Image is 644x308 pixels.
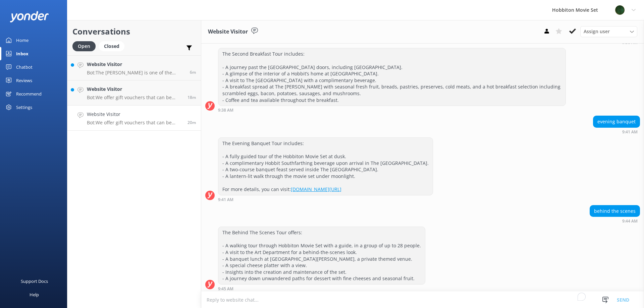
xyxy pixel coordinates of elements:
div: The Second Breakfast Tour includes: - A journey past the [GEOGRAPHIC_DATA] doors, including [GEOG... [218,48,566,106]
h4: Website Visitor [87,61,185,68]
div: Home [16,34,29,47]
div: Help [30,288,39,301]
strong: 9:38 AM [218,108,233,112]
div: behind the scenes [590,205,640,217]
a: Open [72,42,99,50]
div: 09:44am 19-Jul-2025 (UTC +12:00) Pacific/Auckland [590,219,640,223]
span: 12:51pm 16-Aug-2025 (UTC +12:00) Pacific/Auckland [187,120,196,125]
div: Recommend [16,87,42,101]
p: Bot: We offer gift vouchers that can be redeemed for our tour experiences. You can request gift v... [87,95,182,101]
div: Inbox [16,47,29,60]
a: Website VisitorBot:The [PERSON_NAME] is one of the venues at [GEOGRAPHIC_DATA] that you can hire ... [67,55,201,80]
h4: Website Visitor [87,111,182,118]
div: 09:45am 19-Jul-2025 (UTC +12:00) Pacific/Auckland [218,286,425,291]
h2: Conversations [72,25,196,38]
a: Website VisitorBot:We offer gift vouchers that can be redeemed for our tour experiences. You can ... [67,106,201,131]
a: [DOMAIN_NAME][URL] [291,186,341,192]
strong: 9:45 AM [218,287,233,291]
div: Settings [16,101,32,114]
img: 34-1625720359.png [615,5,625,15]
strong: 9:44 AM [622,219,638,223]
div: 09:41am 19-Jul-2025 (UTC +12:00) Pacific/Auckland [218,197,433,202]
div: 09:41am 19-Jul-2025 (UTC +12:00) Pacific/Auckland [593,129,640,134]
div: Open [72,41,96,51]
h3: Website Visitor [208,27,248,36]
span: 01:04pm 16-Aug-2025 (UTC +12:00) Pacific/Auckland [190,69,196,75]
div: Assign User [580,26,637,37]
div: Support Docs [21,274,48,288]
div: Closed [99,41,124,51]
a: Closed [99,42,128,50]
div: Chatbot [16,60,33,74]
div: The Behind The Scenes Tour offers: - A walking tour through Hobbiton Movie Set with a guide, in a... [218,227,425,284]
div: Reviews [16,74,32,87]
p: Bot: The [PERSON_NAME] is one of the venues at [GEOGRAPHIC_DATA] that you can hire out to host pr... [87,70,185,76]
strong: 9:41 AM [622,130,638,134]
span: 12:52pm 16-Aug-2025 (UTC +12:00) Pacific/Auckland [187,95,196,100]
strong: 9:38 AM [622,41,638,45]
div: 09:38am 19-Jul-2025 (UTC +12:00) Pacific/Auckland [218,108,566,112]
img: yonder-white-logo.png [10,11,49,22]
h4: Website Visitor [87,85,182,93]
p: Bot: We offer gift vouchers that can be redeemed for our tour experiences. You can request gift v... [87,120,182,126]
strong: 9:41 AM [218,198,233,202]
a: Website VisitorBot:We offer gift vouchers that can be redeemed for our tour experiences. You can ... [67,80,201,106]
textarea: To enrich screen reader interactions, please activate Accessibility in Grammarly extension settings [201,292,644,308]
div: The Evening Banquet Tour includes: - A fully guided tour of the Hobbiton Movie Set at dusk. - A c... [218,138,433,195]
span: Assign user [584,28,610,35]
div: evening banquet [593,116,640,127]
